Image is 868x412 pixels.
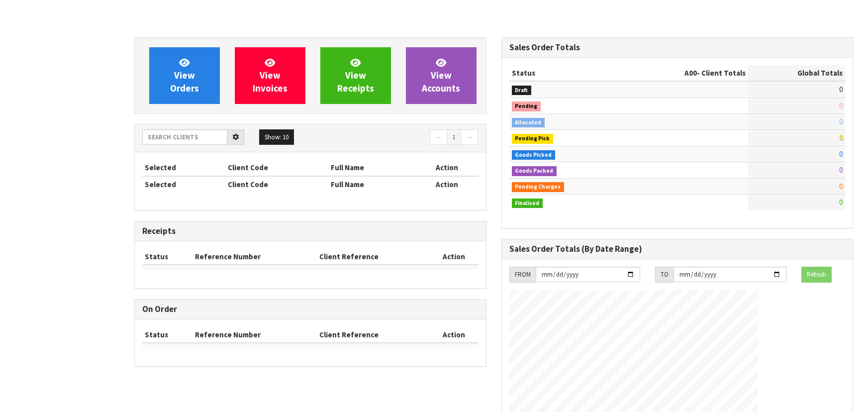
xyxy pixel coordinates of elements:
span: Finalised [512,199,543,208]
span: 0 [839,165,843,175]
th: Action [430,249,478,265]
a: ViewReceipts [320,47,391,104]
a: ViewAccounts [406,47,477,104]
span: View Invoices [253,57,288,94]
h3: On Order [142,305,479,314]
th: Client Code [225,160,329,176]
span: 0 [839,149,843,159]
th: Reference Number [193,249,317,265]
span: Pending [512,102,541,111]
span: View Receipts [337,57,374,94]
a: ViewOrders [149,47,220,104]
input: Search clients [142,129,227,145]
span: A00 [684,68,697,78]
th: Reference Number [193,327,317,343]
button: Show: 10 [259,129,294,145]
span: Pending Pick [512,134,554,144]
th: Client Code [225,176,329,192]
th: Status [142,327,193,343]
span: View Orders [170,57,199,94]
a: ← [430,129,447,145]
th: Action [416,160,479,176]
span: Goods Packed [512,166,557,176]
th: Full Name [328,160,416,176]
a: 1 [447,129,461,145]
th: Full Name [328,176,416,192]
span: Allocated [512,118,545,128]
span: Draft [512,86,532,96]
span: 0 [839,133,843,142]
span: 0 [839,117,843,126]
th: Global Totals [748,65,845,81]
span: View Accounts [422,57,460,94]
button: Refresh [801,267,832,283]
span: 0 [839,85,843,94]
span: Goods Picked [512,150,556,160]
th: Selected [142,160,225,176]
span: 0 [839,101,843,110]
th: Status [142,249,193,265]
h3: Sales Order Totals [509,43,846,52]
th: Action [416,176,479,192]
th: - Client Totals [620,65,748,81]
span: 0 [839,198,843,207]
div: TO [655,267,674,283]
h3: Sales Order Totals (By Date Range) [509,244,846,254]
nav: Page navigation [318,129,479,147]
span: Pending Charges [512,182,565,192]
th: Client Reference [317,327,430,343]
th: Action [430,327,478,343]
th: Selected [142,176,225,192]
span: 0 [839,182,843,191]
div: FROM [509,267,536,283]
h3: Receipts [142,226,479,236]
a: → [461,129,478,145]
th: Status [509,65,620,81]
th: Client Reference [317,249,430,265]
a: ViewInvoices [235,47,305,104]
